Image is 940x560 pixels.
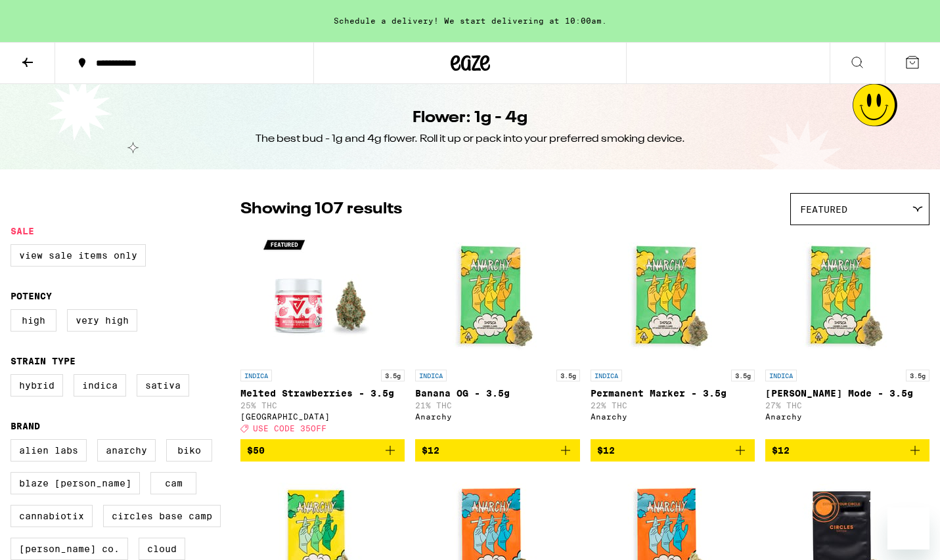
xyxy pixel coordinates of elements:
span: $12 [772,445,790,456]
button: Add to bag [415,439,579,462]
p: 25% THC [240,401,405,410]
p: INDICA [240,370,272,381]
label: View Sale Items Only [11,244,146,267]
label: Very High [67,309,137,332]
p: Showing 107 results [240,198,402,221]
span: USE CODE 35OFF [253,424,326,433]
a: Open page for Banana OG - 3.5g from Anarchy [415,232,579,439]
legend: Strain Type [11,356,76,366]
legend: Sale [11,226,34,236]
a: Open page for Permanent Marker - 3.5g from Anarchy [591,232,755,439]
p: 3.5g [731,370,755,381]
div: [GEOGRAPHIC_DATA] [240,412,405,421]
img: Anarchy - Runtz Mode - 3.5g [782,232,913,363]
button: Add to bag [591,439,755,462]
div: Anarchy [415,412,579,421]
label: Alien Labs [11,439,87,462]
label: Biko [166,439,212,462]
img: Ember Valley - Melted Strawberries - 3.5g [257,232,388,363]
p: [PERSON_NAME] Mode - 3.5g [765,388,929,398]
button: Add to bag [765,439,929,462]
p: 27% THC [765,401,929,410]
label: Cannabiotix [11,505,93,527]
img: Anarchy - Banana OG - 3.5g [432,232,563,363]
p: 21% THC [415,401,579,410]
label: Cloud [139,538,185,560]
p: INDICA [765,370,797,381]
label: Hybrid [11,374,63,397]
span: $50 [247,445,265,456]
button: Add to bag [240,439,405,462]
p: Melted Strawberries - 3.5g [240,388,405,398]
label: Circles Base Camp [103,505,221,527]
iframe: Button to launch messaging window [887,507,929,549]
p: INDICA [591,370,622,381]
h1: Flower: 1g - 4g [413,107,527,129]
a: Open page for Melted Strawberries - 3.5g from Ember Valley [240,232,405,439]
div: The best bud - 1g and 4g flower. Roll it up or pack into your preferred smoking device. [256,132,685,146]
img: Anarchy - Permanent Marker - 3.5g [607,232,738,363]
p: INDICA [415,370,447,381]
label: Sativa [137,374,189,397]
p: 3.5g [381,370,405,381]
label: [PERSON_NAME] Co. [11,538,128,560]
p: 22% THC [591,401,755,410]
div: Anarchy [765,412,929,421]
legend: Potency [11,291,52,301]
a: Open page for Runtz Mode - 3.5g from Anarchy [765,232,929,439]
p: 3.5g [906,370,929,381]
label: High [11,309,56,332]
label: Anarchy [97,439,156,462]
span: $12 [597,445,615,456]
p: 3.5g [556,370,580,381]
label: Blaze [PERSON_NAME] [11,472,140,494]
legend: Brand [11,421,40,431]
p: Banana OG - 3.5g [415,388,579,398]
span: Featured [800,204,847,215]
p: Permanent Marker - 3.5g [591,388,755,398]
label: Indica [74,374,126,397]
div: Anarchy [591,412,755,421]
span: $12 [422,445,439,456]
label: CAM [150,472,196,494]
